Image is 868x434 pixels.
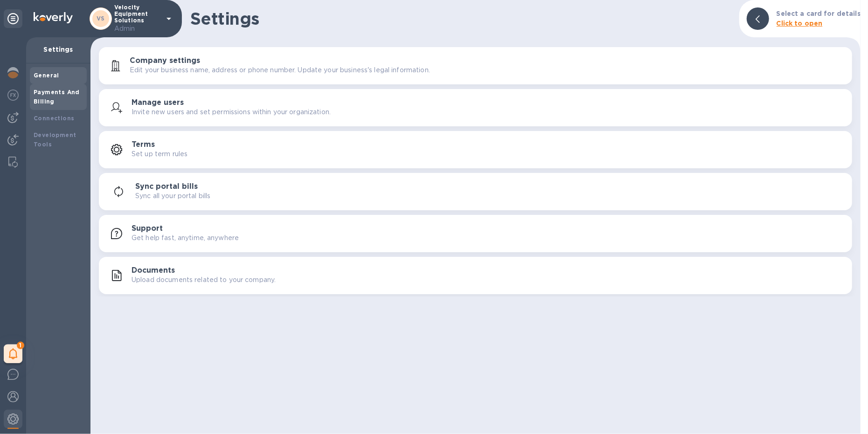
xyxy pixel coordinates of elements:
button: SupportGet help fast, anytime, anywhere [99,215,852,252]
b: Connections [34,115,74,122]
h3: Support [132,224,163,233]
b: VS [97,15,105,22]
h3: Terms [132,140,155,149]
b: Select a card for details [777,10,861,17]
h3: Company settings [130,56,200,65]
b: Click to open [777,20,823,27]
b: Development Tools [34,131,76,148]
b: Payments And Billing [34,89,80,105]
p: Settings [34,45,83,54]
img: Logo [34,12,73,23]
span: 1 [17,342,24,349]
p: Upload documents related to your company. [132,275,276,285]
button: Company settingsEdit your business name, address or phone number. Update your business's legal in... [99,47,852,84]
p: Edit your business name, address or phone number. Update your business's legal information. [130,65,430,75]
h3: Sync portal bills [135,182,198,191]
p: Set up term rules [132,149,187,159]
p: Velocity Equipment Solutions [114,4,161,34]
b: General [34,72,59,79]
p: Get help fast, anytime, anywhere [132,233,239,243]
h1: Settings [190,9,732,28]
div: Unpin categories [4,9,22,28]
p: Sync all your portal bills [135,191,210,201]
img: Foreign exchange [7,90,19,101]
h3: Documents [132,266,175,275]
button: Manage usersInvite new users and set permissions within your organization. [99,89,852,126]
p: Admin [114,24,161,34]
button: DocumentsUpload documents related to your company. [99,257,852,294]
h3: Manage users [132,98,184,107]
button: TermsSet up term rules [99,131,852,168]
p: Invite new users and set permissions within your organization. [132,107,331,117]
button: Sync portal billsSync all your portal bills [99,173,852,210]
